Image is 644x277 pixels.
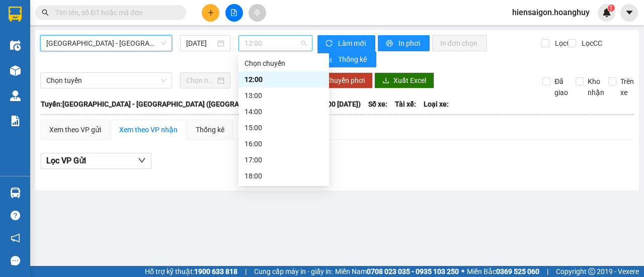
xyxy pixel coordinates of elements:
img: warehouse-icon [10,65,21,76]
div: 14:00 [245,106,323,117]
div: Chọn chuyến [238,55,329,71]
span: search [42,9,49,16]
div: 12:00 [245,74,323,85]
button: caret-down [620,4,638,22]
img: logo-vxr [9,7,22,22]
span: | [245,266,247,277]
input: 14/10/2025 [186,38,215,49]
span: Lọc CC [578,38,604,49]
span: down [138,156,146,164]
span: hiensaigon.hoanghuy [504,6,598,19]
strong: 1900 633 818 [194,267,237,275]
span: Trên xe [616,76,638,98]
img: warehouse-icon [10,90,21,101]
div: 13:00 [245,90,323,101]
span: printer [386,40,394,48]
span: Miền Bắc [467,266,539,277]
span: notification [11,233,20,243]
button: printerIn phơi [378,35,430,51]
img: warehouse-icon [10,188,21,198]
span: Miền Nam [335,266,459,277]
span: Đã giao [550,76,572,98]
button: file-add [225,4,243,22]
span: Số xe: [368,99,387,110]
button: bar-chartThống kê [317,51,376,67]
div: 15:00 [245,122,323,133]
span: Cung cấp máy in - giấy in: [254,266,333,277]
img: icon-new-feature [602,8,611,17]
span: aim [254,9,261,16]
span: Chọn tuyến [46,73,166,88]
div: Thống kê [196,124,224,135]
strong: 0369 525 060 [496,267,539,275]
span: Hỗ trợ kỹ thuật: [145,266,237,277]
span: Loại xe: [424,99,449,110]
button: downloadXuất Excel [374,72,434,88]
span: Lọc VP Gửi [46,154,86,167]
span: 12:00 [245,36,306,51]
span: ⚪️ [461,269,464,273]
span: Kho nhận [584,76,608,98]
sup: 1 [608,5,615,12]
img: solution-icon [10,116,21,126]
button: Lọc VP Gửi [41,153,151,169]
span: plus [207,9,214,16]
span: copyright [588,268,595,275]
span: Lọc CR [551,38,577,49]
input: Tìm tên, số ĐT hoặc mã đơn [55,7,174,18]
div: Xem theo VP gửi [49,124,101,135]
span: sync [326,40,334,48]
span: message [11,256,20,265]
span: | [547,266,548,277]
div: 16:00 [245,138,323,149]
span: In phơi [398,38,422,49]
strong: 0708 023 035 - 0935 103 250 [367,267,459,275]
div: 17:00 [245,154,323,165]
input: Chọn ngày [186,75,215,86]
span: caret-down [625,8,634,17]
span: Sài Gòn - Quảng Ngãi (Hàng Hoá) [46,36,166,51]
span: 1 [609,5,613,12]
button: plus [202,4,219,22]
button: In đơn chọn [432,35,487,51]
b: Tuyến: [GEOGRAPHIC_DATA] - [GEOGRAPHIC_DATA] ([GEOGRAPHIC_DATA]) [41,100,280,108]
span: Tài xế: [395,99,416,110]
div: Xem theo VP nhận [119,124,178,135]
button: syncLàm mới [317,35,375,51]
img: warehouse-icon [10,40,21,51]
span: file-add [230,9,237,16]
span: bar-chart [326,56,334,64]
span: question-circle [11,211,20,220]
span: Thống kê [338,54,368,65]
button: aim [249,4,266,22]
div: Chọn chuyến [245,58,323,69]
span: Làm mới [338,38,367,49]
button: Chuyển phơi [317,72,373,88]
div: 18:00 [245,170,323,181]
